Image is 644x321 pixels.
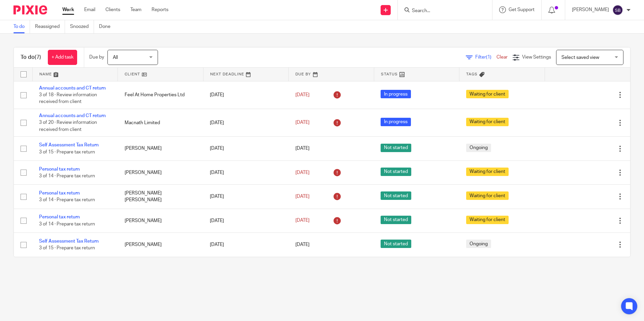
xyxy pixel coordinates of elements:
span: Select saved view [561,55,599,60]
a: Email [84,6,95,13]
span: [DATE] [295,120,310,125]
a: Personal tax return [39,215,80,219]
a: Reassigned [35,20,65,33]
td: Feel At Home Properties Ltd [118,81,203,109]
td: [PERSON_NAME] [PERSON_NAME] [118,185,203,209]
span: 3 of 14 · Prepare tax return [39,174,95,178]
a: Team [130,6,141,13]
span: (7) [35,55,41,60]
span: Not started [381,240,411,248]
span: Waiting for client [466,191,509,200]
p: Due by [89,54,104,61]
span: 3 of 14 · Prepare tax return [39,198,95,203]
span: Ongoing [466,144,491,152]
td: [DATE] [203,233,289,257]
a: Snoozed [70,20,94,33]
a: Self Assessment Tax Return [39,239,99,244]
span: In progress [381,118,411,126]
span: Waiting for client [466,118,509,126]
span: Tags [466,72,478,76]
span: 3 of 20 · Review information received from client [39,120,97,132]
h1: To do [21,54,41,61]
td: [DATE] [203,109,289,136]
td: [DATE] [203,160,289,184]
span: [DATE] [295,194,310,199]
span: Not started [381,191,411,200]
span: Filter [475,55,496,60]
td: [DATE] [203,185,289,209]
span: Not started [381,168,411,176]
input: Search [411,8,472,14]
a: To do [13,20,30,33]
span: Not started [381,216,411,224]
span: Ongoing [466,240,491,248]
a: Personal tax return [39,191,80,195]
a: Reports [152,6,168,13]
td: [DATE] [203,209,289,233]
span: Not started [381,144,411,152]
span: [DATE] [295,170,310,175]
p: [PERSON_NAME] [572,6,609,13]
span: 3 of 15 · Prepare tax return [39,246,95,250]
a: + Add task [48,50,77,65]
span: (1) [486,55,491,60]
td: [PERSON_NAME] [118,233,203,257]
td: [PERSON_NAME] [118,137,203,160]
a: Done [99,20,116,33]
span: Waiting for client [466,90,509,98]
span: 3 of 15 · Prepare tax return [39,150,95,154]
a: Clients [105,6,120,13]
span: [DATE] [295,146,310,151]
td: [DATE] [203,137,289,160]
img: Pixie [13,5,47,14]
a: Annual accounts and CT return [39,113,106,118]
span: All [113,55,118,60]
span: View Settings [522,55,551,60]
span: [DATE] [295,218,310,223]
span: Waiting for client [466,168,509,176]
a: Self Assessment Tax Return [39,143,99,147]
td: [PERSON_NAME] [118,160,203,184]
span: Waiting for client [466,216,509,224]
td: [DATE] [203,81,289,109]
img: svg%3E [612,5,623,15]
span: [DATE] [295,93,310,97]
span: 3 of 14 · Prepare tax return [39,222,95,226]
a: Personal tax return [39,167,80,172]
span: [DATE] [295,242,310,247]
span: In progress [381,90,411,98]
a: Annual accounts and CT return [39,86,106,91]
td: Macnath Limited [118,109,203,136]
span: 3 of 18 · Review information received from client [39,93,97,104]
a: Clear [496,55,508,60]
a: Work [62,6,74,13]
span: Get Support [509,7,535,12]
td: [PERSON_NAME] [118,209,203,233]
